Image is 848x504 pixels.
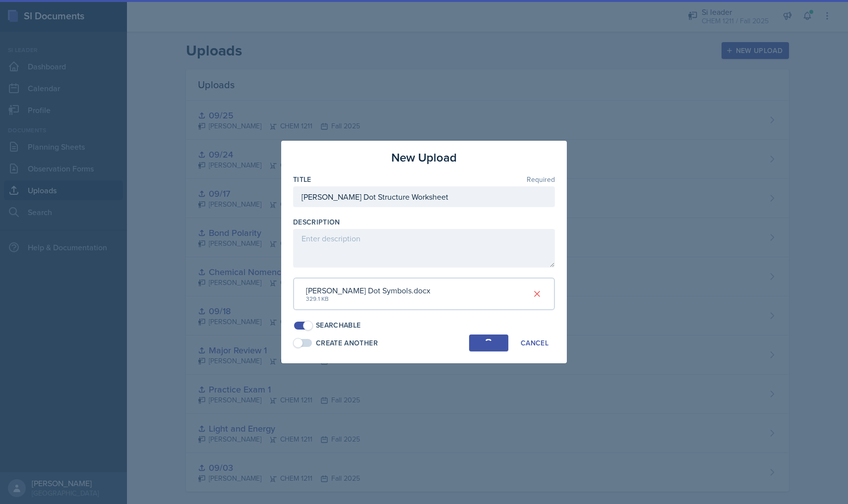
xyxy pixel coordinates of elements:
h3: New Upload [391,149,457,167]
label: Description [293,217,340,227]
span: Required [527,176,555,183]
div: [PERSON_NAME] Dot Symbols.docx [306,284,430,296]
div: 329.1 KB [306,294,430,303]
label: Title [293,174,311,184]
button: Cancel [514,335,555,351]
div: Searchable [316,320,361,331]
input: Enter title [293,186,555,207]
div: Create Another [316,338,378,348]
div: Cancel [521,339,548,347]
